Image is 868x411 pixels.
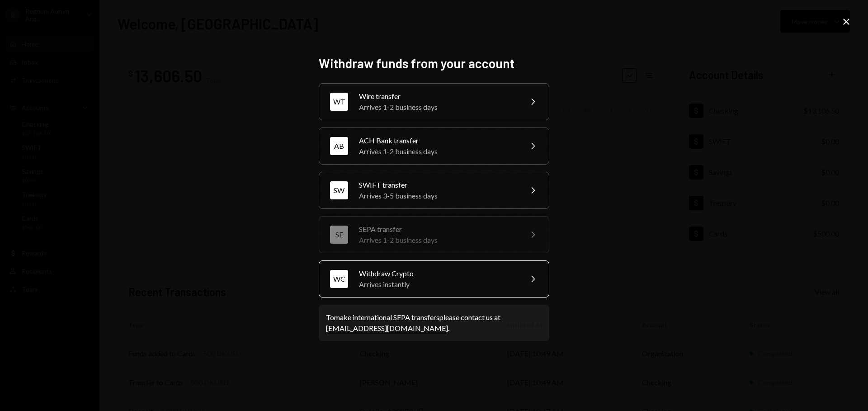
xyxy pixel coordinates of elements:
div: WT [330,93,348,111]
div: WC [330,270,348,288]
div: Wire transfer [359,91,516,102]
div: SEPA transfer [359,224,516,235]
div: ACH Bank transfer [359,135,516,146]
button: ABACH Bank transferArrives 1-2 business days [319,128,549,165]
a: [EMAIL_ADDRESS][DOMAIN_NAME] [326,324,448,333]
div: Arrives instantly [359,279,516,290]
div: SE [330,226,348,244]
div: Arrives 1-2 business days [359,146,516,157]
div: Withdraw Crypto [359,268,516,279]
div: Arrives 3-5 business days [359,190,516,201]
div: AB [330,137,348,155]
div: To make international SEPA transfers please contact us at . [326,312,542,334]
button: WTWire transferArrives 1-2 business days [319,83,549,120]
div: SWIFT transfer [359,180,516,190]
button: WCWithdraw CryptoArrives instantly [319,260,549,298]
h2: Withdraw funds from your account [319,55,549,72]
button: SWSWIFT transferArrives 3-5 business days [319,172,549,209]
div: SW [330,181,348,199]
button: SESEPA transferArrives 1-2 business days [319,216,549,253]
div: Arrives 1-2 business days [359,102,516,113]
div: Arrives 1-2 business days [359,235,516,246]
